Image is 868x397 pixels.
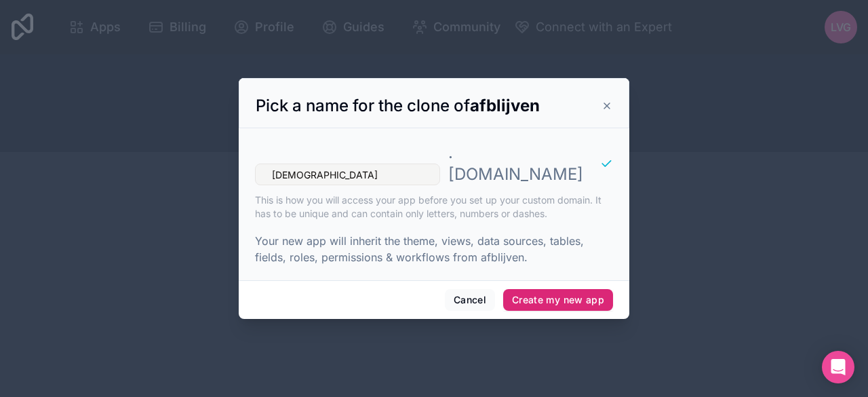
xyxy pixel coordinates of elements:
button: Create my new app [503,289,613,311]
strong: afblijven [470,96,540,115]
p: Your new app will inherit the theme, views, data sources, tables, fields, roles, permissions & wo... [255,233,613,265]
button: Cancel [445,289,495,311]
span: Pick a name for the clone of [256,96,540,115]
p: . [DOMAIN_NAME] [448,142,583,185]
p: This is how you will access your app before you set up your custom domain. It has to be unique an... [255,193,613,221]
div: Open Intercom Messenger [822,351,854,383]
input: app [255,164,440,185]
